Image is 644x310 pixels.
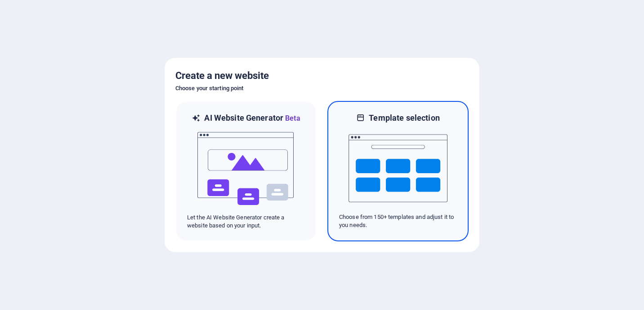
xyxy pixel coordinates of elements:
div: Template selectionChoose from 150+ templates and adjust it to you needs. [327,101,469,241]
h5: Create a new website [175,69,469,83]
img: ai [197,124,295,214]
div: AI Website GeneratorBetaaiLet the AI Website Generator create a website based on your input. [175,101,317,241]
h6: Template selection [369,113,439,123]
p: Choose from 150+ templates and adjust it to you needs. [339,213,457,229]
h6: Choose your starting point [175,83,469,94]
p: Let the AI Website Generator create a website based on your input. [187,214,305,230]
span: Beta [283,114,300,122]
h6: AI Website Generator [204,113,300,124]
